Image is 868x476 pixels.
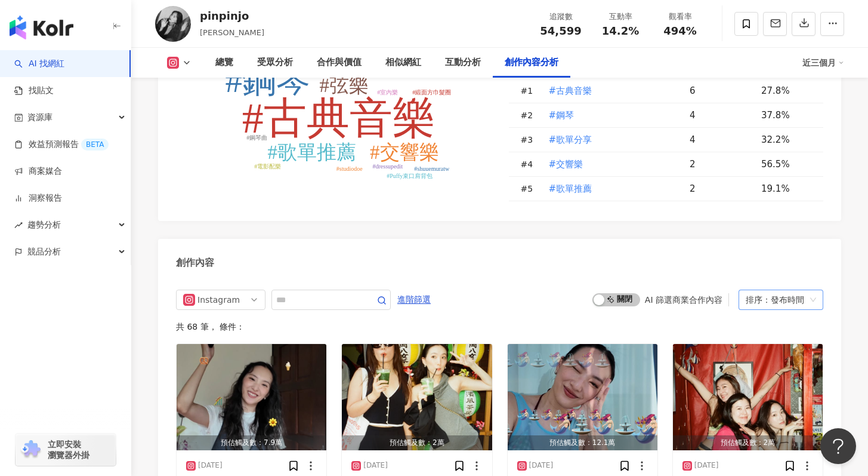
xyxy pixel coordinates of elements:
[549,133,592,146] span: #歌單分享
[549,109,574,122] span: #鋼琴
[539,177,681,201] td: #歌單推薦
[155,6,191,42] img: KOL Avatar
[539,128,681,152] td: #歌單分享
[761,109,811,122] div: 37.8%
[521,182,539,195] div: # 5
[549,84,592,97] span: #古典音樂
[690,158,752,171] div: 2
[505,56,558,70] div: 創作內容分析
[549,182,592,195] span: #歌單推薦
[320,75,369,96] tspan: #弦樂
[197,290,236,309] div: Instagram
[645,295,722,305] div: AI 篩選商業合作內容
[548,128,593,152] button: #歌單分享
[268,142,357,163] tspan: #歌單推薦
[14,139,109,151] a: 效益預測報告BETA
[257,56,293,70] div: 受眾分析
[508,344,657,450] button: 預估觸及數：12.1萬
[548,103,575,127] button: #鋼琴
[752,177,823,201] td: 19.1%
[397,290,431,309] span: 進階篩選
[752,152,823,177] td: 56.5%
[342,344,492,450] img: post-image
[27,211,61,238] span: 趨勢分析
[414,165,450,172] tspan: #shuuemuratw
[663,25,697,37] span: 494%
[508,344,657,450] img: post-image
[27,104,52,131] span: 資源庫
[761,182,811,195] div: 19.1%
[16,434,116,466] a: chrome extension立即安裝 瀏覽器外掛
[242,94,435,142] tspan: #古典音樂
[14,85,54,97] a: 找貼文
[694,460,719,471] div: [DATE]
[385,56,421,70] div: 相似網紅
[254,163,281,170] tspan: #電影配樂
[673,344,823,450] button: 預估觸及數：2萬
[761,158,811,171] div: 56.5%
[761,133,811,146] div: 32.2%
[215,56,233,70] div: 總覽
[548,79,593,103] button: #古典音樂
[673,435,823,450] div: 預估觸及數：2萬
[14,192,62,204] a: 洞察報告
[198,460,223,471] div: [DATE]
[529,460,554,471] div: [DATE]
[176,322,823,331] div: 共 68 筆 ， 條件：
[27,238,61,265] span: 競品分析
[226,62,311,99] tspan: #鋼琴
[690,109,752,122] div: 4
[246,134,267,141] tspan: #鋼琴曲
[690,84,752,97] div: 6
[539,103,681,128] td: #鋼琴
[820,428,856,464] iframe: Help Scout Beacon - Open
[200,28,264,37] span: [PERSON_NAME]
[521,133,539,146] div: # 3
[377,89,398,96] tspan: #室內樂
[342,344,492,450] button: 預估觸及數：2萬
[521,158,539,171] div: # 4
[752,128,823,152] td: 32.2%
[548,152,584,176] button: #交響樂
[521,109,539,122] div: # 2
[761,84,811,97] div: 27.8%
[317,56,362,70] div: 合作與價值
[387,173,433,179] tspan: #Puffy束口肩背包
[657,11,703,23] div: 觀看率
[372,163,403,170] tspan: #dressupedit
[176,256,214,269] div: 創作內容
[370,142,439,163] tspan: #交響樂
[363,460,388,471] div: [DATE]
[746,290,805,309] div: 排序：發布時間
[177,344,326,450] button: 預估觸及數：7.9萬
[539,79,681,103] td: #古典音樂
[598,11,643,23] div: 互動率
[10,16,73,39] img: logo
[540,24,581,37] span: 54,599
[336,165,363,172] tspan: #studiodoe
[538,11,583,23] div: 追蹤數
[690,133,752,146] div: 4
[200,8,264,23] div: pinpinjo
[802,53,844,72] div: 近三個月
[177,344,326,450] img: post-image
[602,25,639,37] span: 14.2%
[14,165,62,177] a: 商案媒合
[19,440,42,459] img: chrome extension
[177,435,326,450] div: 預估觸及數：7.9萬
[752,79,823,103] td: 27.8%
[412,89,451,96] tspan: #緞面方巾髮圈
[539,152,681,177] td: #交響樂
[14,58,64,70] a: searchAI 找網紅
[48,439,89,460] span: 立即安裝 瀏覽器外掛
[14,221,23,229] span: rise
[445,56,481,70] div: 互動分析
[342,435,492,450] div: 預估觸及數：2萬
[549,158,583,171] span: #交響樂
[521,84,539,97] div: # 1
[548,177,593,201] button: #歌單推薦
[508,435,657,450] div: 預估觸及數：12.1萬
[690,182,752,195] div: 2
[752,103,823,128] td: 37.8%
[673,344,823,450] img: post-image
